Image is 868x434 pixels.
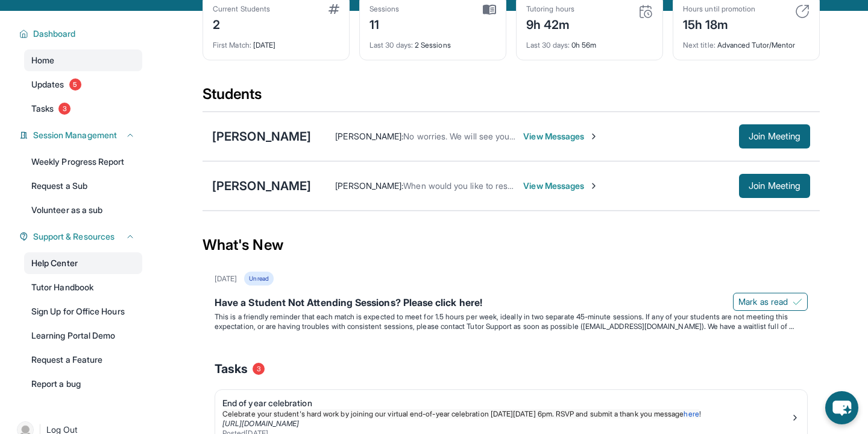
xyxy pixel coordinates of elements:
[793,297,802,307] img: Mark as read
[684,409,699,418] a: here
[24,301,142,322] a: Sign Up for Office Hours
[749,133,800,140] span: Join Meeting
[58,103,71,115] span: 3
[222,397,790,409] div: End of year celebration
[738,296,788,308] span: Mark as read
[31,54,54,66] span: Home
[28,129,135,141] button: Session Management
[253,363,265,375] span: 3
[523,180,599,192] span: View Messages
[222,409,684,418] span: Celebrate your student's hard work by joining our virtual end-of-year celebration [DATE][DATE] 6p...
[370,14,400,33] div: 11
[28,231,135,243] button: Support & Resources
[683,33,810,50] div: Advanced Tutor/Mentor
[28,28,135,40] button: Dashboard
[33,28,76,40] span: Dashboard
[69,78,81,91] span: 5
[335,131,403,141] span: [PERSON_NAME] :
[403,180,746,191] span: When would you like to reschedule [PERSON_NAME]'s next session? I'm available [DATE]
[215,312,808,331] p: This is a friendly reminder that each match is expected to meet for 1.5 hours per week, ideally i...
[526,40,570,49] span: Last 30 days :
[370,4,400,14] div: Sessions
[24,49,142,71] a: Home
[203,85,820,111] div: Students
[739,124,810,148] button: Join Meeting
[33,129,117,141] span: Session Management
[403,131,538,141] span: No worries. We will see you [DATE]
[222,419,299,428] a: [URL][DOMAIN_NAME]
[329,4,339,14] img: card
[526,4,574,14] div: Tutoring hours
[24,175,142,197] a: Request a Sub
[24,349,142,371] a: Request a Feature
[213,40,251,49] span: First Match :
[523,130,599,142] span: View Messages
[589,132,599,141] img: Chevron-Right
[683,40,715,49] span: Next title :
[244,272,273,286] div: Unread
[24,373,142,395] a: Report a bug
[24,199,142,221] a: Volunteer as a sub
[215,274,237,284] div: [DATE]
[733,293,808,311] button: Mark as read
[203,219,820,272] div: What's New
[213,33,339,50] div: [DATE]
[213,14,270,33] div: 2
[213,4,270,14] div: Current Students
[739,174,810,198] button: Join Meeting
[638,4,653,19] img: card
[31,103,54,115] span: Tasks
[335,180,403,191] span: [PERSON_NAME] :
[215,295,808,312] div: Have a Student Not Attending Sessions? Please click here!
[683,4,755,14] div: Hours until promotion
[24,276,142,298] a: Tutor Handbook
[370,40,413,49] span: Last 30 days :
[24,325,142,346] a: Learning Portal Demo
[215,360,248,377] span: Tasks
[24,151,142,173] a: Weekly Progress Report
[683,14,755,33] div: 15h 18m
[825,391,858,424] button: chat-button
[222,409,790,419] p: !
[589,181,599,191] img: Chevron-Right
[526,33,653,50] div: 0h 56m
[31,78,64,91] span: Updates
[526,14,574,33] div: 9h 42m
[212,128,311,145] div: [PERSON_NAME]
[795,4,810,19] img: card
[370,33,496,50] div: 2 Sessions
[212,177,311,194] div: [PERSON_NAME]
[24,98,142,120] a: Tasks3
[33,231,115,243] span: Support & Resources
[24,252,142,274] a: Help Center
[483,4,496,15] img: card
[749,182,800,190] span: Join Meeting
[24,74,142,95] a: Updates5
